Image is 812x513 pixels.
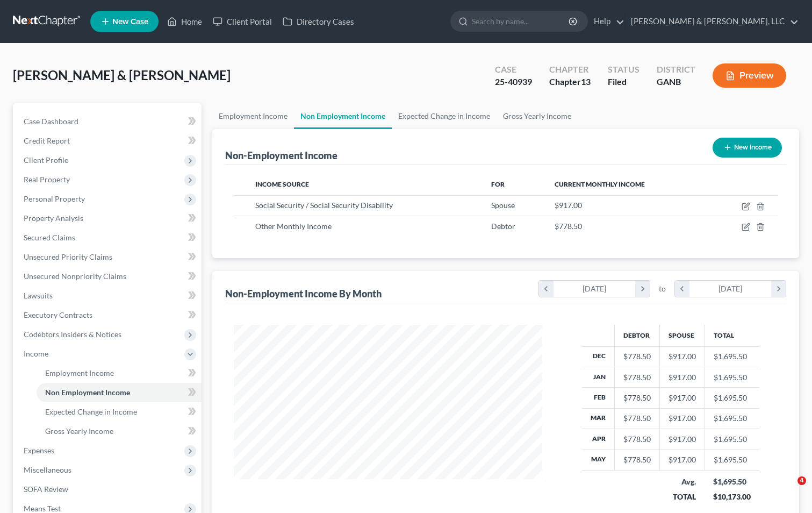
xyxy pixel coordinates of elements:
[675,281,689,297] i: chevron_left
[24,213,83,223] span: Property Analysis
[669,413,696,424] div: $917.00
[705,367,759,387] td: $1,695.50
[555,222,582,231] span: $778.50
[45,368,114,377] span: Employment Income
[225,149,337,162] div: Non-Employment Income
[255,180,309,188] span: Income Source
[669,351,696,362] div: $917.00
[713,476,751,487] div: $1,695.50
[45,407,137,416] span: Expected Change in Income
[549,63,591,76] div: Chapter
[294,103,392,129] a: Non Employment Income
[623,413,651,424] div: $778.50
[623,351,651,362] div: $778.50
[24,465,71,474] span: Miscellaneous
[255,201,393,210] span: Social Security / Social Security Disability
[797,476,806,485] span: 4
[24,136,70,145] span: Credit Report
[657,63,695,76] div: District
[15,305,202,325] a: Executory Contracts
[705,346,759,367] td: $1,695.50
[623,454,651,465] div: $778.50
[392,103,497,129] a: Expected Change in Income
[24,310,92,319] span: Executory Contracts
[15,286,202,305] a: Lawsuits
[15,112,202,131] a: Case Dashboard
[588,12,624,31] a: Help
[37,383,202,402] a: Non Employment Income
[24,233,75,242] span: Secured Claims
[771,281,786,297] i: chevron_right
[582,429,615,450] th: Apr
[162,12,207,31] a: Home
[582,367,615,387] th: Jan
[15,247,202,267] a: Unsecured Priority Claims
[491,201,515,210] span: Spouse
[495,76,532,88] div: 25-40939
[554,281,636,297] div: [DATE]
[277,12,360,31] a: Directory Cases
[24,117,78,126] span: Case Dashboard
[668,491,696,502] div: TOTAL
[37,422,202,441] a: Gross Yearly Income
[582,408,615,429] th: Mar
[24,194,85,203] span: Personal Property
[207,12,277,31] a: Client Portal
[212,103,294,129] a: Employment Income
[24,504,61,513] span: Means Test
[705,450,759,470] td: $1,695.50
[705,388,759,408] td: $1,695.50
[45,388,130,397] span: Non Employment Income
[24,155,68,165] span: Client Profile
[112,18,148,26] span: New Case
[623,393,651,403] div: $778.50
[669,454,696,465] div: $917.00
[669,434,696,445] div: $917.00
[15,228,202,247] a: Secured Claims
[549,76,591,88] div: Chapter
[491,180,505,188] span: For
[45,426,113,436] span: Gross Yearly Income
[24,291,53,300] span: Lawsuits
[669,393,696,403] div: $917.00
[24,446,54,455] span: Expenses
[608,76,639,88] div: Filed
[657,76,695,88] div: GANB
[623,434,651,445] div: $778.50
[669,372,696,383] div: $917.00
[37,364,202,383] a: Employment Income
[225,287,382,300] div: Non-Employment Income By Month
[705,408,759,429] td: $1,695.50
[495,63,532,76] div: Case
[15,480,202,499] a: SOFA Review
[491,222,515,231] span: Debtor
[623,372,651,383] div: $778.50
[555,180,645,188] span: Current Monthly Income
[659,283,666,294] span: to
[635,281,650,297] i: chevron_right
[13,67,231,83] span: [PERSON_NAME] & [PERSON_NAME]
[626,12,799,31] a: [PERSON_NAME] & [PERSON_NAME], LLC
[24,175,70,184] span: Real Property
[582,388,615,408] th: Feb
[775,476,801,502] iframe: Intercom live chat
[539,281,554,297] i: chevron_left
[614,325,659,346] th: Debtor
[713,491,751,502] div: $10,173.00
[668,476,696,487] div: Avg.
[24,272,126,281] span: Unsecured Nonpriority Claims
[581,76,591,87] span: 13
[15,267,202,286] a: Unsecured Nonpriority Claims
[24,330,121,339] span: Codebtors Insiders & Notices
[659,325,705,346] th: Spouse
[713,63,786,88] button: Preview
[24,252,112,261] span: Unsecured Priority Claims
[37,402,202,422] a: Expected Change in Income
[689,281,772,297] div: [DATE]
[705,325,759,346] th: Total
[582,450,615,470] th: May
[608,63,639,76] div: Status
[15,131,202,151] a: Credit Report
[555,201,582,210] span: $917.00
[497,103,578,129] a: Gross Yearly Income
